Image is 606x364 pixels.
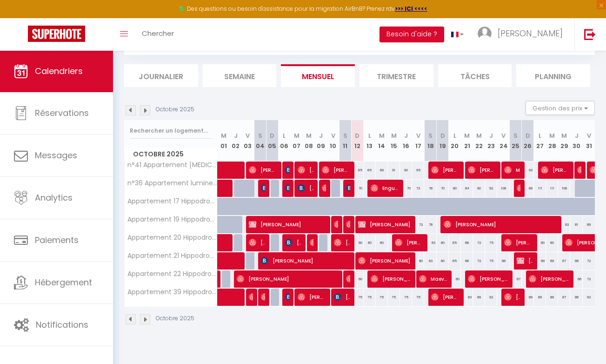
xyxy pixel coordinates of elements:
[473,234,485,251] div: 72
[249,161,277,179] span: [PERSON_NAME]
[388,162,400,179] div: 91
[351,234,363,251] div: 60
[478,27,492,40] img: ...
[558,252,570,270] div: 67
[504,161,520,179] span: Mlk Nait
[583,270,595,288] div: 72
[124,64,198,87] li: Journalier
[424,180,436,197] div: 78
[343,131,347,140] abbr: S
[449,234,461,251] div: 65
[570,289,582,306] div: 86
[278,120,290,162] th: 06
[270,131,274,140] abbr: D
[412,289,424,306] div: 75
[294,131,300,140] abbr: M
[339,120,351,162] th: 11
[541,161,569,179] span: [PERSON_NAME]
[583,252,595,270] div: 72
[534,289,546,306] div: 89
[444,216,557,233] span: [PERSON_NAME]
[35,149,77,161] span: Messages
[395,5,427,13] strong: >>> ICI <<<<
[376,120,388,162] th: 14
[322,179,326,197] span: Orlane Lateur
[539,131,541,140] abbr: L
[230,120,242,162] th: 02
[558,289,570,306] div: 87
[497,180,509,197] div: 106
[358,216,411,233] span: [PERSON_NAME]
[400,289,412,306] div: 75
[368,131,371,140] abbr: L
[424,216,436,233] div: 78
[438,64,512,87] li: Tâches
[35,65,83,77] span: Calendriers
[583,216,595,233] div: 89
[424,120,436,162] th: 18
[522,289,534,306] div: 89
[254,120,266,162] th: 04
[428,131,433,140] abbr: S
[473,180,485,197] div: 90
[485,234,497,251] div: 75
[400,120,412,162] th: 16
[380,27,444,42] button: Besoin d'aide ?
[437,252,449,270] div: 60
[473,252,485,270] div: 72
[558,180,570,197] div: 108
[419,270,447,288] span: Maeva Gateau
[476,131,482,140] abbr: M
[351,180,363,197] div: 70
[261,252,350,270] span: [PERSON_NAME]
[498,27,563,39] span: [PERSON_NAME]
[126,289,219,296] span: Appartement 39 Hippodrome 223
[35,276,92,288] span: Hébergement
[237,270,338,288] span: [PERSON_NAME]
[376,162,388,179] div: 89
[431,161,459,179] span: [PERSON_NAME]
[379,131,385,140] abbr: M
[449,252,461,270] div: 65
[497,120,509,162] th: 24
[126,216,219,223] span: Appartement 19 Hippodrome entrée 223
[529,270,569,288] span: [PERSON_NAME]
[36,319,88,330] span: Notifications
[400,180,412,197] div: 70
[522,162,534,179] div: 93
[298,179,314,197] span: [PERSON_NAME]
[546,234,558,251] div: 60
[391,131,397,140] abbr: M
[449,180,461,197] div: 80
[587,131,591,140] abbr: V
[510,270,522,288] div: 67
[468,270,508,288] span: [PERSON_NAME]
[364,234,376,251] div: 60
[125,148,217,161] span: Octobre 2025
[517,252,533,270] span: [PERSON_NAME]
[583,289,595,306] div: 93
[395,234,423,251] span: [PERSON_NAME]
[388,120,400,162] th: 15
[285,234,301,251] span: [PERSON_NAME]
[126,234,219,241] span: Appartement 20 Hippodrome entrée 223
[504,288,520,306] span: [PERSON_NAME]
[351,270,363,288] div: 60
[360,64,433,87] li: Trimestre
[283,131,286,140] abbr: L
[249,216,326,233] span: [PERSON_NAME]
[497,252,509,270] div: 86
[203,64,277,87] li: Semaine
[516,64,590,87] li: Planning
[461,120,473,162] th: 21
[583,120,595,162] th: 31
[534,234,546,251] div: 60
[549,131,555,140] abbr: M
[388,289,400,306] div: 75
[315,120,327,162] th: 09
[306,131,312,140] abbr: M
[577,161,581,179] span: [PERSON_NAME]
[285,288,289,306] span: [PERSON_NAME]
[28,26,85,42] img: Super Booking
[35,234,79,246] span: Paiements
